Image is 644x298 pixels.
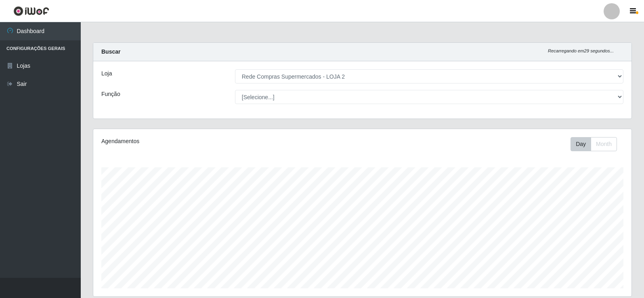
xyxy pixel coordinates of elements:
[591,137,617,151] button: Month
[101,90,120,98] label: Função
[571,137,591,151] button: Day
[13,6,49,16] img: CoreUI Logo
[571,137,623,151] div: Toolbar with button groups
[101,48,120,55] strong: Buscar
[548,48,614,53] i: Recarregando em 29 segundos...
[571,137,617,151] div: First group
[101,69,112,78] label: Loja
[101,137,312,146] div: Agendamentos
